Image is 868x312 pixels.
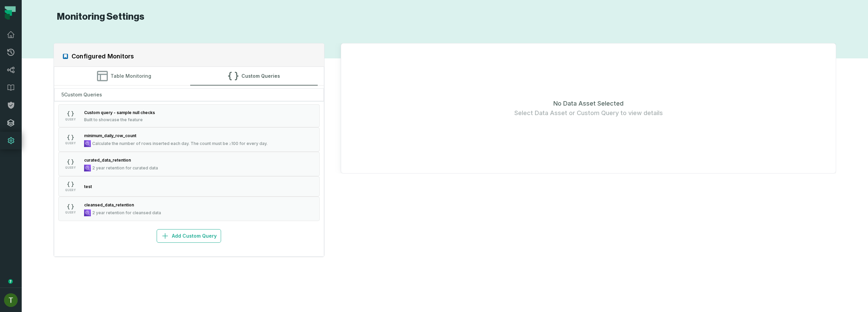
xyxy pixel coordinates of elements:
[65,211,76,214] span: QUERY
[58,176,320,197] button: QUERY
[54,11,144,23] h1: Monitoring Settings
[58,152,320,176] button: QUERY2 year retention for curated data
[4,293,18,307] img: avatar of Tomer Galun
[92,210,161,216] span: 2 year retention for cleansed data
[60,67,188,85] button: Table Monitoring
[84,202,134,207] span: cleansed_data_retention
[84,133,136,138] span: minimum_daily_row_count
[7,278,14,285] div: Tooltip anchor
[58,104,320,127] button: QUERYBuilt to showcase the feature
[58,197,320,221] button: QUERY2 year retention for cleansed data
[84,117,143,123] span: Built to showcase the feature
[72,52,134,61] h2: Configured Monitors
[92,165,158,171] span: 2 year retention for curated data
[84,158,131,163] span: curated_data_retention
[65,142,76,145] span: QUERY
[84,110,155,115] span: Custom query - sample null checks
[553,99,624,108] span: No Data Asset Selected
[65,188,76,192] span: QUERY
[92,141,268,146] span: Calculate the number of rows inserted each day. The count must be ≥100 for every day.
[58,127,320,152] button: QUERYCalculate the number of rows inserted each day. The count must be ≥100 for every day.
[65,166,76,169] span: QUERY
[514,108,663,118] span: Select Data Asset or Custom Query to view details
[65,118,76,121] span: QUERY
[157,229,221,243] button: Add Custom Query
[54,88,324,101] div: 5 Custom Queries
[84,184,92,189] span: test
[190,67,318,85] button: Custom Queries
